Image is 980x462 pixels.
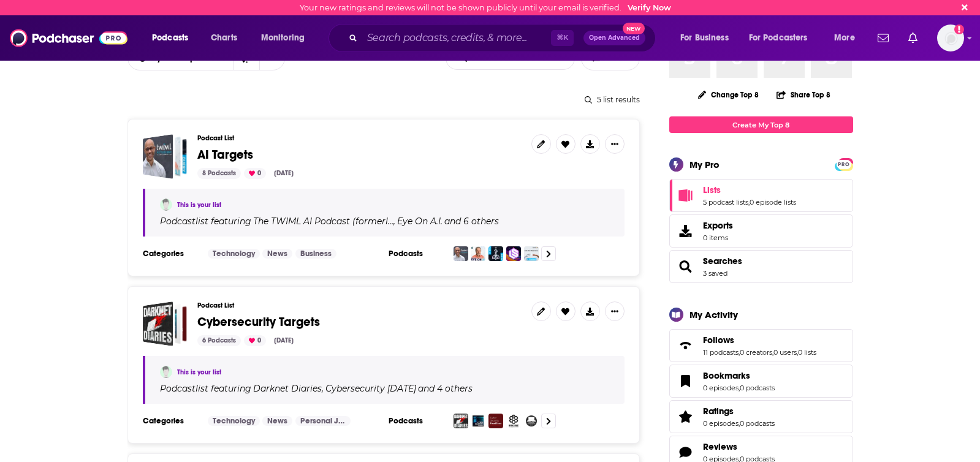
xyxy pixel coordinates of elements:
[703,419,739,428] a: 0 episodes
[669,179,853,212] span: Lists
[772,348,773,357] span: ,
[197,134,522,142] h3: Podcast List
[605,301,625,321] button: Show More Button
[669,116,853,133] a: Create My Top 8
[674,337,698,354] a: Follows
[674,373,698,390] a: Bookmarks
[680,29,729,47] span: For Business
[798,348,816,357] a: 0 lists
[703,335,734,346] span: Follows
[244,168,266,179] div: 0
[203,28,245,48] a: Charts
[524,414,539,428] img: Software Engineering Daily
[143,301,188,346] a: Cybersecurity Targets
[669,329,853,362] span: Follows
[674,222,698,240] span: Exports
[253,216,393,226] h4: The TWIML AI Podcast (formerl…
[197,148,253,162] a: AI Targets
[244,335,266,346] div: 0
[322,383,324,394] span: ,
[703,233,733,242] span: 0 items
[703,335,816,346] a: Follows
[160,366,172,378] img: Dan
[454,414,468,428] img: Darknet Diaries
[703,441,775,452] a: Reviews
[628,3,671,12] a: Verify Now
[703,198,748,206] a: 5 podcast lists
[703,220,733,231] span: Exports
[740,419,775,428] a: 0 podcasts
[253,28,321,48] button: open menu
[160,199,172,211] img: Dan
[748,198,750,206] span: ,
[954,25,964,34] svg: Email not verified
[393,216,395,227] span: ,
[674,408,698,425] a: Ratings
[418,383,473,394] p: and 4 others
[739,419,740,428] span: ,
[741,28,826,48] button: open menu
[605,54,629,62] span: Filters
[197,314,320,330] span: Cybersecurity Targets
[589,35,640,41] span: Open Advanced
[325,384,416,393] h4: Cybersecurity [DATE]
[689,159,720,170] div: My Pro
[152,29,188,47] span: Podcasts
[691,87,767,102] button: Change Top 8
[672,28,744,48] button: open menu
[703,269,727,278] a: 3 saved
[488,414,503,428] img: Cyber Security Headlines
[324,384,416,393] a: Cybersecurity [DATE]
[197,168,241,179] div: 8 Podcasts
[703,184,796,195] a: Lists
[251,216,393,226] a: The TWIML AI Podcast (formerl…
[211,29,237,47] span: Charts
[395,216,443,226] a: Eye On A.I.
[583,31,645,45] button: Open AdvancedNew
[197,335,241,346] div: 6 Podcasts
[837,160,851,169] span: PRO
[262,249,292,259] a: News
[208,249,260,259] a: Technology
[143,134,188,179] a: AI Targets
[362,28,551,48] input: Search podcasts, credits, & more...
[506,246,521,261] img: Latent Space: The AI Engineer Podcast
[127,95,640,104] div: 5 list results
[152,54,224,62] span: By Date Updated
[703,348,739,357] a: 11 podcasts
[253,384,322,393] h4: Darknet Diaries
[197,301,522,309] h3: Podcast List
[749,29,808,47] span: For Podcasters
[269,335,298,346] div: [DATE]
[471,414,485,428] img: Cybersecurity Today
[703,441,737,452] span: Reviews
[251,384,322,393] a: Darknet Diaries
[674,444,698,461] a: Reviews
[740,384,775,392] a: 0 podcasts
[524,246,539,261] img: Into The Madverse
[340,24,667,52] div: Search podcasts, credits, & more...
[739,348,740,357] span: ,
[143,416,198,426] h3: Categories
[703,370,775,381] a: Bookmarks
[295,416,351,426] a: Personal Journals
[143,28,204,48] button: open menu
[551,30,574,46] span: ⌘ K
[797,348,798,357] span: ,
[397,216,443,226] h4: Eye On A.I.
[605,134,625,154] button: Show More Button
[773,348,797,357] a: 0 users
[261,29,305,47] span: Monitoring
[703,256,742,267] a: Searches
[937,25,964,51] span: Logged in as DanHaggerty
[488,246,503,261] img: IT Ops Query
[143,249,198,259] h3: Categories
[10,26,127,50] img: Podchaser - Follow, Share and Rate Podcasts
[669,250,853,283] span: Searches
[389,416,444,426] h3: Podcasts
[160,216,610,227] div: Podcast list featuring
[262,416,292,426] a: News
